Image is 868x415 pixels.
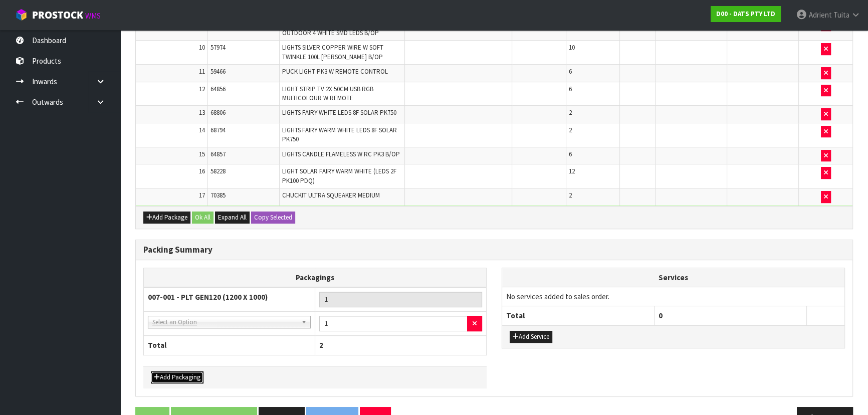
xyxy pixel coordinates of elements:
[199,67,205,76] span: 11
[199,85,205,93] span: 12
[15,9,28,21] img: cube-alt.png
[199,150,205,158] span: 15
[210,167,226,175] span: 58228
[659,311,663,320] span: 0
[809,10,832,20] span: Adrient
[85,11,101,21] small: WMS
[569,150,572,158] span: 6
[569,85,572,93] span: 6
[144,336,315,355] th: Total
[282,108,396,117] span: LIGHTS FAIRY WHITE LEDS 8F SOLAR PK750
[210,108,226,117] span: 68806
[282,167,396,184] span: LIGHT SOLAR FAIRY WARM WHITE (LEDS 2F PK100 PDQ)
[210,85,226,93] span: 64856
[210,191,226,199] span: 70385
[199,108,205,117] span: 13
[210,150,226,158] span: 64857
[152,316,297,328] span: Select an Option
[282,85,373,102] span: LIGHT STRIP TV 2X 50CM USB RGB MULTICOLOUR W REMOTE
[833,10,849,20] span: Tuita
[151,371,203,383] button: Add Packaging
[282,67,388,76] span: PUCK LIGHT PK3 W REMOTE CONTROL
[210,67,226,76] span: 59466
[148,292,268,302] strong: 007-001 - PLT GEN120 (1200 X 1000)
[569,67,572,76] span: 6
[32,9,83,22] span: ProStock
[569,167,575,175] span: 12
[569,191,572,199] span: 2
[569,43,575,52] span: 10
[282,19,380,37] span: LIGHT MOTION SENSOR INDOOR OR OUTDOOR 4 WHITE SMD LEDS B/OP
[569,108,572,117] span: 2
[282,43,383,61] span: LIGHTS SILVER COPPER WIRE W SOFT TWINKLE 100L [PERSON_NAME] B/OP
[210,126,226,134] span: 68794
[569,126,572,134] span: 2
[144,268,487,287] th: Packagings
[215,212,250,224] button: Expand All
[502,306,655,325] th: Total
[218,213,247,222] span: Expand All
[143,212,190,224] button: Add Package
[199,126,205,134] span: 14
[251,212,295,224] button: Copy Selected
[199,167,205,175] span: 16
[192,212,213,224] button: Ok All
[210,43,226,52] span: 57974
[711,6,781,22] a: D00 - DATS PTY LTD
[510,331,552,343] button: Add Service
[319,340,323,350] span: 2
[716,10,775,18] strong: D00 - DATS PTY LTD
[199,191,205,199] span: 17
[502,268,844,287] th: Services
[282,150,400,158] span: LIGHTS CANDLE FLAMELESS W RC PK3 B/OP
[502,287,844,306] td: No services added to sales order.
[282,126,397,143] span: LIGHTS FAIRY WARM WHITE LEDS 8F SOLAR PK750
[282,191,380,199] span: CHUCKIT ULTRA SQUEAKER MEDIUM
[199,43,205,52] span: 10
[143,245,845,255] h3: Packing Summary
